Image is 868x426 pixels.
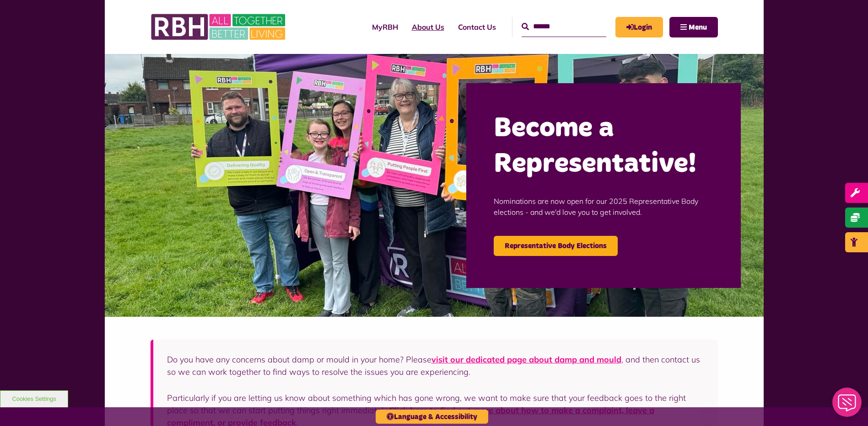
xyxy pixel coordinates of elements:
a: visit our dedicated page about damp and mould [431,354,621,365]
p: Do you have any concerns about damp or mould in your home? Please , and then contact us so we can... [167,353,704,378]
input: Search [522,17,606,37]
a: Representative Body Elections [494,236,618,256]
a: About Us [405,15,451,39]
img: Image (22) [105,54,764,317]
button: Navigation [669,17,718,37]
a: MyRBH [615,17,663,37]
iframe: Netcall Web Assistant for live chat [827,385,868,426]
p: Nominations are now open for our 2025 Representative Body elections - and we'd love you to get in... [494,182,713,231]
button: Language & Accessibility [376,410,488,424]
h2: Become a Representative! [494,111,713,182]
img: RBH [151,9,288,45]
a: Contact Us [451,15,503,39]
a: MyRBH [365,15,405,39]
span: Menu [689,24,707,31]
